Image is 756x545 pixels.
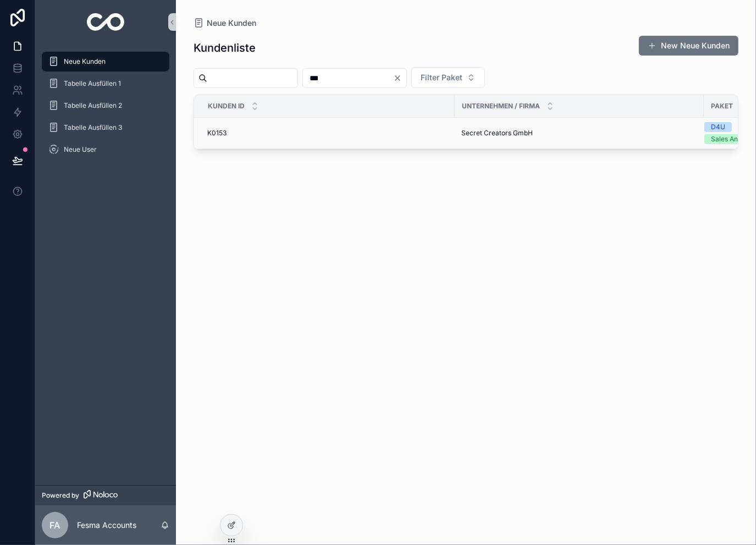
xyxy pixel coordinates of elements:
[421,72,462,83] span: Filter Paket
[194,40,256,56] h1: Kundenliste
[639,36,738,56] button: New Neue Kunden
[42,118,169,137] a: Tabelle Ausfüllen 3
[42,52,169,71] a: Neue Kunden
[64,145,97,154] span: Neue User
[64,123,122,132] span: Tabelle Ausfüllen 3
[64,57,106,66] span: Neue Kunden
[207,129,448,137] a: K0153
[208,102,245,111] span: Kunden ID
[64,79,121,88] span: Tabelle Ausfüllen 1
[50,519,60,532] span: FA
[711,102,733,111] span: Paket
[411,67,485,88] button: Select Button
[462,102,540,111] span: Unternehmen / Firma
[207,18,256,29] span: Neue Kunden
[42,96,169,115] a: Tabelle Ausfüllen 2
[42,140,169,159] a: Neue User
[194,18,256,29] a: Neue Kunden
[77,520,136,531] p: Fesma Accounts
[35,485,176,505] a: Powered by
[393,74,406,82] button: Clear
[42,74,169,93] a: Tabelle Ausfüllen 1
[64,101,122,110] span: Tabelle Ausfüllen 2
[461,129,533,137] span: Secret Creators GmbH
[207,129,227,137] span: K0153
[87,13,125,31] img: App logo
[42,491,79,500] span: Powered by
[461,129,697,137] a: Secret Creators GmbH
[35,44,176,174] div: scrollable content
[711,122,725,132] div: D4U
